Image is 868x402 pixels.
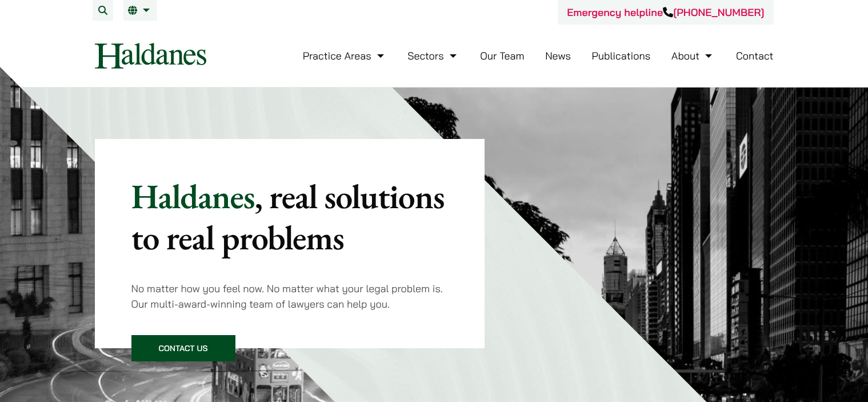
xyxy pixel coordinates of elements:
a: Sectors [407,49,459,62]
a: Contact [736,49,774,62]
p: Haldanes [131,176,449,258]
mark: , real solutions to real problems [131,174,445,260]
a: News [545,49,571,62]
a: Our Team [480,49,524,62]
a: Publications [592,49,651,62]
a: Practice Areas [303,49,387,62]
a: About [671,49,715,62]
a: Contact Us [131,335,235,361]
img: Logo of Haldanes [95,43,206,69]
p: No matter how you feel now. No matter what your legal problem is. Our multi-award-winning team of... [131,281,449,312]
a: EN [128,6,153,15]
a: Emergency helpline[PHONE_NUMBER] [567,6,764,19]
